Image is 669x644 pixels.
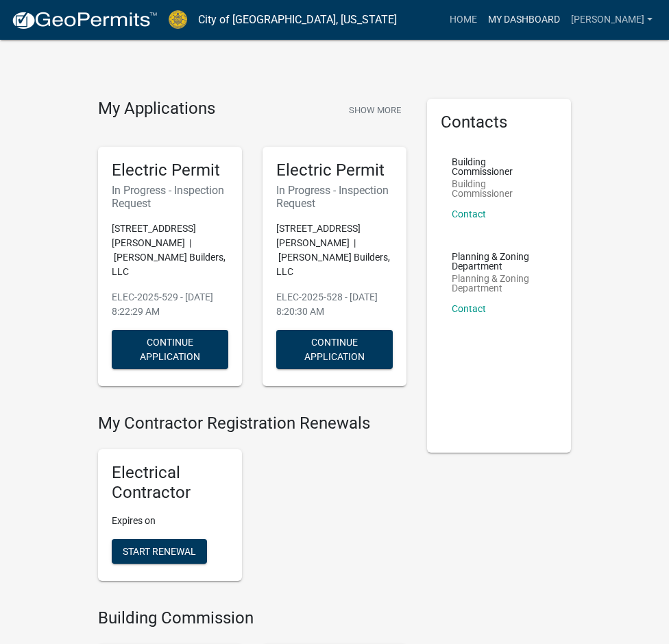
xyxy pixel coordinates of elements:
a: Home [444,7,483,33]
a: My Dashboard [483,7,565,33]
button: Continue Application [276,330,393,369]
p: Planning & Zoning Department [452,274,546,293]
span: Start Renewal [123,546,196,557]
p: Building Commissioner [452,179,546,198]
h5: Contacts [441,112,557,132]
h4: My Contractor Registration Renewals [98,414,406,433]
h5: Electric Permit [112,160,228,180]
button: Start Renewal [112,539,207,564]
a: City of [GEOGRAPHIC_DATA], [US_STATE] [198,8,397,32]
h6: In Progress - Inspection Request [276,184,393,210]
button: Show More [343,99,406,121]
p: [STREET_ADDRESS][PERSON_NAME] | [PERSON_NAME] Builders, LLC [276,222,393,279]
p: ELEC-2025-529 - [DATE] 8:22:29 AM [112,290,228,319]
h4: My Applications [98,99,215,119]
img: City of Jeffersonville, Indiana [169,10,187,29]
h5: Electric Permit [276,160,393,180]
h5: Electrical Contractor [112,463,228,503]
h4: Building Commission [98,608,406,628]
p: Expires on [112,514,228,528]
button: Continue Application [112,330,228,369]
p: ELEC-2025-528 - [DATE] 8:20:30 AM [276,290,393,319]
wm-registration-list-section: My Contractor Registration Renewals [98,414,406,592]
p: Planning & Zoning Department [452,252,546,271]
a: Contact [452,303,486,314]
a: Contact [452,208,486,219]
a: [PERSON_NAME] [565,7,658,33]
p: Building Commissioner [452,157,546,176]
p: [STREET_ADDRESS][PERSON_NAME] | [PERSON_NAME] Builders, LLC [112,222,228,279]
h6: In Progress - Inspection Request [112,184,228,210]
